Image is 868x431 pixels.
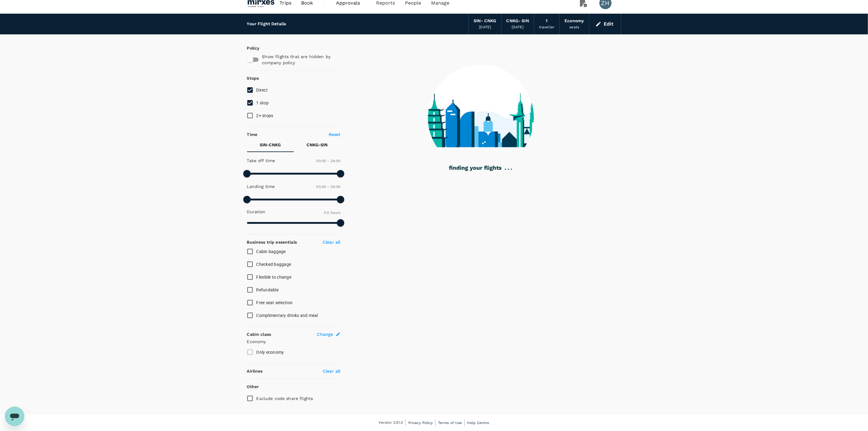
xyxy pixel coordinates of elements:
[247,158,275,164] p: Take off time
[316,159,341,163] span: 00:00 - 24:00
[247,369,263,374] strong: Airlines
[256,249,286,254] span: Cabin baggage
[247,21,286,27] div: Your Flight Details
[570,24,579,30] div: seats
[256,262,291,267] span: Checked baggage
[317,331,333,337] span: Change
[256,113,273,118] span: 2+ stops
[256,275,292,280] span: Flexible to change
[438,419,462,426] a: Terms of Use
[247,76,259,81] strong: Stops
[247,240,297,245] strong: Business trip essentials
[256,287,279,292] span: Refundable
[474,18,496,24] div: SIN - CNKG
[5,407,24,426] iframe: Button to launch messaging window
[467,421,489,425] span: Help Centre
[247,183,275,189] p: Landing time
[256,350,284,355] span: Only economy
[564,18,584,24] div: Economy
[539,24,554,30] div: traveller
[256,100,269,105] span: 1 stop
[256,313,318,318] span: Complimentary drinks and meal
[256,88,268,92] span: Direct
[324,210,340,215] span: 0.0 hours
[546,18,548,24] div: 1
[438,421,462,425] span: Terms of Use
[256,395,313,401] p: Exclude code share flights
[467,419,489,426] a: Help Centre
[247,332,271,337] strong: Cabin class
[316,185,341,189] span: 00:00 - 24:00
[511,169,512,170] g: .
[256,300,293,305] span: Free seat selection
[594,19,616,29] button: Edit
[262,54,336,66] p: Show flights that are hidden by company policy
[505,169,506,170] g: .
[449,166,502,171] g: finding your flights
[329,131,341,137] p: Reset
[323,368,340,374] p: Clear all
[247,45,252,51] p: Policy
[307,142,328,148] p: CNKG - SIN
[247,131,258,137] p: Time
[323,239,340,245] p: Clear all
[506,18,529,24] div: CNKG - SIN
[247,384,259,390] p: Other
[408,419,433,426] a: Privacy Policy
[479,24,491,30] div: [DATE]
[512,24,524,30] div: [DATE]
[247,339,341,345] p: Economy
[260,142,281,148] p: SIN - CNKG
[379,420,403,426] span: Version 3.51.0
[508,169,509,170] g: .
[408,421,433,425] span: Privacy Policy
[247,209,266,215] p: Duration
